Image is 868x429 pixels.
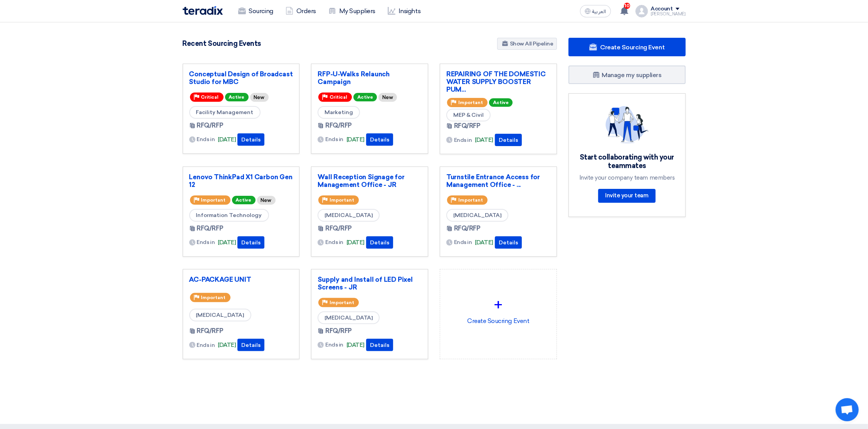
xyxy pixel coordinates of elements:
span: [MEDICAL_DATA] [446,209,508,222]
a: Supply and Install of LED Pixel Screens - JR [318,276,422,291]
div: New [378,93,397,102]
a: Wall Reception Signage for Management Office - JR [318,173,422,188]
button: Details [495,236,522,249]
span: RFQ/RFP [197,326,224,336]
span: RFQ/RFP [325,121,352,130]
span: [DATE] [347,135,365,144]
button: Details [366,236,393,249]
span: RFQ/RFP [197,121,224,130]
a: RFP-U-Walks Relaunch Campaign [318,70,422,86]
span: Active [232,196,256,204]
div: Account [651,6,673,12]
a: Turnstile Entrance Access for Management Office - ... [446,173,550,188]
button: العربية [580,5,611,17]
span: Marketing [318,106,360,119]
img: invite_your_team.svg [606,106,649,144]
a: AC-PACKAGE UNIT [189,276,293,283]
span: [MEDICAL_DATA] [189,309,251,321]
button: Details [237,133,264,146]
span: 10 [624,3,630,9]
button: Details [495,134,522,146]
div: New [257,196,276,205]
span: [DATE] [347,238,365,247]
span: Critical [330,94,347,100]
span: Active [489,98,513,107]
span: Important [458,100,483,105]
span: Ends in [197,238,215,246]
a: Invite your team [598,189,655,203]
span: Important [458,197,483,203]
span: Important [330,197,354,203]
div: New [250,93,269,102]
h4: Recent Sourcing Events [183,39,261,48]
span: [MEDICAL_DATA] [318,209,380,222]
span: [DATE] [218,135,236,144]
span: Ends in [325,341,343,349]
span: Create Sourcing Event [600,44,664,51]
span: RFQ/RFP [197,224,224,233]
span: RFQ/RFP [454,224,481,233]
a: Manage my suppliers [569,66,686,84]
img: profile_test.png [636,5,648,17]
span: Ends in [454,238,472,246]
span: [DATE] [347,341,365,350]
a: Sourcing [232,3,279,20]
span: Critical [201,94,219,100]
span: Ends in [325,135,343,143]
button: Details [366,133,393,146]
div: Create Soucring Event [446,276,550,343]
span: Important [330,300,354,305]
a: Open chat [836,398,859,421]
span: العربية [592,9,606,14]
span: MEP & Civil [446,109,491,121]
button: Details [237,236,264,249]
span: Active [225,93,249,101]
span: Important [201,197,226,203]
a: Insights [382,3,427,20]
span: RFQ/RFP [325,326,352,336]
span: Ends in [197,341,215,349]
a: My Suppliers [322,3,382,20]
a: Show All Pipeline [497,38,557,50]
span: Ends in [197,135,215,143]
a: REPAIRING OF THE DOMESTIC WATER SUPPLY BOOSTER PUM... [446,70,550,93]
span: Information Technology [189,209,269,222]
a: Conceptual Design of Broadcast Studio for MBC [189,70,293,86]
span: Important [201,295,226,300]
div: + [446,293,550,316]
span: Ends in [325,238,343,246]
button: Details [237,339,264,351]
span: RFQ/RFP [325,224,352,233]
div: [PERSON_NAME] [651,12,686,16]
div: Start collaborating with your teammates [578,153,676,170]
button: Details [366,339,393,351]
span: [DATE] [475,238,493,247]
span: [MEDICAL_DATA] [318,311,380,324]
span: [DATE] [475,136,493,145]
span: RFQ/RFP [454,121,481,131]
span: [DATE] [218,238,236,247]
a: Lenovo ThinkPad X1 Carbon Gen 12 [189,173,293,188]
span: Active [353,93,377,101]
span: [DATE] [218,341,236,350]
a: Orders [279,3,322,20]
span: Ends in [454,136,472,144]
span: Facility Management [189,106,261,119]
img: Teradix logo [183,6,223,15]
div: Invite your company team members [578,174,676,181]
